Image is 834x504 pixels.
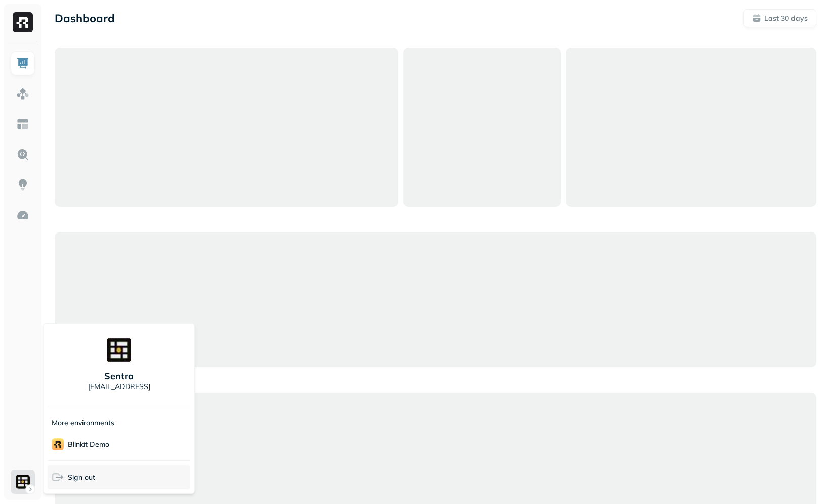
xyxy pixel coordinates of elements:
p: Sentra [104,370,134,382]
p: More environments [52,418,114,428]
img: Blinkit Demo [52,438,64,450]
p: Blinkit Demo [68,440,109,449]
p: [EMAIL_ADDRESS] [88,382,150,392]
span: Sign out [68,473,95,482]
img: Sentra [107,338,131,362]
